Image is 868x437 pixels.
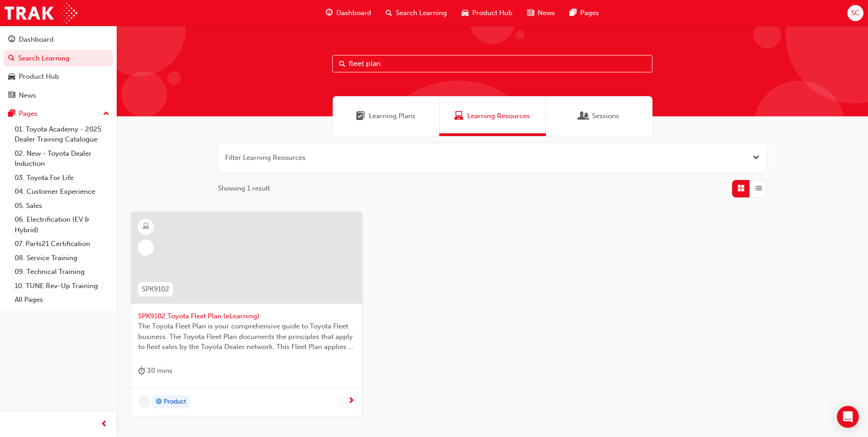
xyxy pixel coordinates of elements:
span: guage-icon [8,36,15,44]
span: duration-icon [138,365,145,377]
span: car-icon [8,73,15,81]
span: News [538,8,555,18]
button: SC [847,5,863,21]
div: Dashboard [19,34,54,45]
span: Product Hub [472,8,512,18]
a: 08. Service Training [11,251,113,265]
a: 09. Technical Training [11,265,113,279]
span: prev-icon [101,419,108,430]
a: News [4,87,113,104]
span: target-icon [156,396,162,408]
span: Search [339,59,345,69]
span: Product [164,397,186,407]
input: Search... [332,55,652,72]
a: 02. New - Toyota Dealer Induction [11,147,113,171]
span: Sessions [579,111,588,121]
div: Pages [19,109,38,119]
button: Open the filter [753,153,760,163]
span: car-icon [462,7,469,19]
span: guage-icon [326,7,333,19]
span: Sessions [592,111,619,121]
a: news-iconNews [520,4,562,22]
span: learningResourceType_ELEARNING-icon [143,221,149,233]
span: up-icon [103,108,109,120]
a: 03. Toyota For Life [11,171,113,185]
a: car-iconProduct Hub [454,4,520,22]
a: search-iconSearch Learning [378,4,454,22]
div: Open Intercom Messenger [837,406,859,428]
span: pages-icon [8,110,15,118]
span: SC [851,8,860,18]
a: Search Learning [4,50,113,67]
span: Search Learning [396,8,447,18]
span: Dashboard [336,8,371,18]
a: pages-iconPages [562,4,606,22]
button: Pages [4,105,113,122]
a: Dashboard [4,31,113,48]
span: pages-icon [570,7,577,19]
a: SPK9102SPK9102 Toyota Fleet Plan (eLearning)The Toyota Fleet Plan is your comprehensive guide to ... [131,212,362,416]
a: Product Hub [4,68,113,85]
span: search-icon [386,7,392,19]
a: SessionsSessions [546,96,652,136]
span: Showing 1 result [218,183,270,194]
div: Product Hub [19,71,59,82]
span: Learning Resources [467,111,530,121]
span: Grid [738,183,744,194]
span: search-icon [8,55,15,63]
span: Learning Resources [454,111,464,121]
a: All Pages [11,293,113,307]
a: 05. Sales [11,199,113,213]
img: Trak [5,3,77,23]
span: Pages [580,8,599,18]
a: 10. TUNE Rev-Up Training [11,279,113,293]
a: Learning PlansLearning Plans [333,96,439,136]
span: Learning Plans [369,111,415,121]
span: news-icon [8,92,15,100]
span: next-icon [348,397,355,405]
span: SPK9102 Toyota Fleet Plan (eLearning) [138,311,355,322]
a: guage-iconDashboard [318,4,378,22]
span: SPK9102 [142,284,169,295]
span: Learning Plans [356,111,365,121]
span: undefined-icon [138,395,151,408]
a: 07. Parts21 Certification [11,237,113,251]
div: News [19,90,36,101]
div: 30 mins [138,365,173,377]
a: 06. Electrification (EV & Hybrid) [11,213,113,237]
a: 01. Toyota Academy - 2025 Dealer Training Catalogue [11,122,113,147]
span: The Toyota Fleet Plan is your comprehensive guide to Toyota Fleet business. The Toyota Fleet Plan... [138,321,355,352]
button: DashboardSearch LearningProduct HubNews [4,29,113,105]
a: Learning ResourcesLearning Resources [439,96,546,136]
a: 04. Customer Experience [11,185,113,199]
span: news-icon [527,7,534,19]
span: List [755,183,762,194]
